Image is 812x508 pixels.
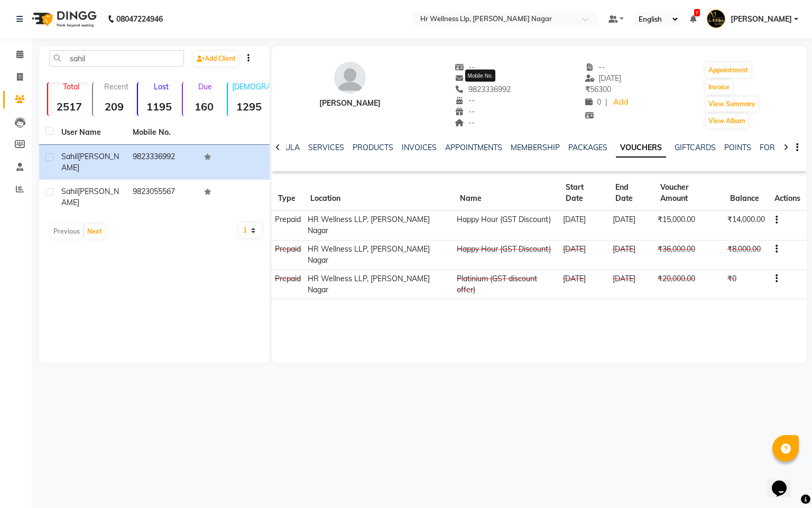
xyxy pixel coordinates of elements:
span: -- [585,62,605,72]
th: Balance [724,176,768,211]
td: [DATE] [559,211,609,241]
button: Next [85,224,105,239]
td: 9823055567 [126,180,198,215]
p: Due [185,82,225,91]
p: Lost [142,82,180,91]
td: ₹36,000.00 [654,240,724,270]
td: [DATE] [559,240,609,270]
td: 9823336992 [126,145,198,180]
a: INVOICES [402,143,437,152]
span: [DATE] [585,73,622,83]
span: 9823336992 [455,85,511,94]
img: Monali [707,10,725,28]
span: 7 [694,9,700,16]
td: HR Wellness LLP, [PERSON_NAME] Nagar [304,240,454,270]
a: FORMS [760,143,786,152]
span: [PERSON_NAME] [61,187,119,207]
p: Recent [97,82,135,91]
span: -- [455,118,475,127]
span: sahil [61,152,78,161]
td: [DATE] [609,240,654,270]
strong: 160 [183,100,225,113]
span: | [605,97,607,108]
th: Name [454,176,559,211]
img: logo [27,4,99,34]
span: 0 [585,97,601,107]
th: Mobile No. [126,121,198,145]
th: User Name [55,121,126,145]
p: [DEMOGRAPHIC_DATA] [232,82,270,91]
span: [PERSON_NAME] [61,152,119,172]
strong: 209 [93,100,135,113]
td: ₹8,000.00 [724,240,768,270]
a: Add [612,95,630,110]
button: View Album [706,114,748,128]
a: MEMBERSHIP [511,143,560,152]
a: GIFTCARDS [675,143,716,152]
td: Prepaid [272,240,304,270]
a: 7 [690,14,696,24]
td: ₹15,000.00 [654,211,724,241]
iframe: chat widget [768,466,801,497]
div: Mobile No. [465,69,496,81]
button: Appointment [706,63,751,78]
button: Invoice [706,80,732,95]
td: Prepaid [272,270,304,299]
b: 08047224946 [116,4,163,34]
strong: 1295 [228,100,270,113]
a: APPOINTMENTS [445,143,502,152]
th: End Date [609,176,654,211]
td: [DATE] [609,211,654,241]
strong: 1195 [138,100,180,113]
a: Add Client [194,51,238,66]
th: Actions [768,176,807,211]
div: [PERSON_NAME] [319,98,381,109]
a: SERVICES [308,143,344,152]
span: [PERSON_NAME] [731,14,792,25]
td: ₹14,000.00 [724,211,768,241]
td: HR Wellness LLP, [PERSON_NAME] Nagar [304,211,454,241]
a: PRODUCTS [353,143,393,152]
p: Total [52,82,90,91]
button: View Summary [706,97,758,112]
th: Location [304,176,454,211]
a: POINTS [724,143,751,152]
td: [DATE] [609,270,654,299]
a: PACKAGES [568,143,607,152]
span: -- [455,73,475,83]
input: Search by Name/Mobile/Email/Code [49,50,184,67]
img: avatar [334,62,366,94]
th: Voucher Amount [654,176,724,211]
span: Sahil [61,187,78,196]
span: ₹ [585,85,590,94]
a: VOUCHERS [616,138,666,158]
span: -- [455,96,475,105]
td: ₹0 [724,270,768,299]
td: HR Wellness LLP, [PERSON_NAME] Nagar [304,270,454,299]
td: Happy Hour (GST Discount) [454,240,559,270]
td: Happy Hour (GST Discount) [454,211,559,241]
td: Platinium (GST discount offer) [454,270,559,299]
td: Prepaid [272,211,304,241]
span: -- [455,62,475,72]
strong: 2517 [48,100,90,113]
th: Start Date [559,176,609,211]
span: -- [455,107,475,116]
span: 56300 [585,85,611,94]
th: Type [272,176,304,211]
td: ₹20,000.00 [654,270,724,299]
td: [DATE] [559,270,609,299]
